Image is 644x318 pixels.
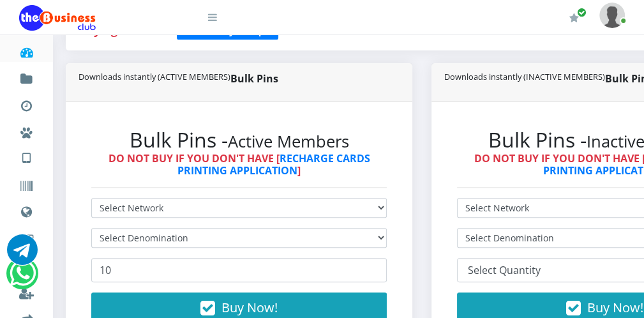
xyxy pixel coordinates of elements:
[7,244,38,265] a: Chat for support
[577,8,587,17] span: Renew/Upgrade Subscription
[444,71,605,83] small: Downloads instantly (INACTIVE MEMBERS)
[19,61,34,92] a: Fund wallet
[19,222,34,253] a: Cable TV, Electricity
[19,34,34,65] a: Dashboard
[91,258,387,282] input: Enter Quantity
[49,140,155,162] a: Nigerian VTU
[587,299,643,316] span: Buy Now!
[221,299,278,316] span: Buy Now!
[10,268,36,289] a: Chat for support
[19,140,34,172] a: VTU
[569,13,579,23] i: Renew/Upgrade Subscription
[228,130,349,153] small: Active Members
[19,5,96,31] img: Logo
[49,159,155,181] a: International VTU
[19,169,34,199] a: Vouchers
[177,22,278,38] a: Click to Buy Cheaper
[19,276,34,307] a: Register a Referral
[79,71,400,86] strong: Bulk Pins
[91,128,387,152] h2: Bulk Pins -
[599,3,625,27] img: User
[19,115,34,146] a: Miscellaneous Payments
[79,71,230,83] small: Downloads instantly (ACTIVE MEMBERS)
[19,88,34,119] a: Transactions
[177,151,370,178] a: RECHARGE CARDS PRINTING APPLICATION
[19,194,34,226] a: Data
[109,151,370,178] strong: DO NOT BUY IF YOU DON'T HAVE [ ]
